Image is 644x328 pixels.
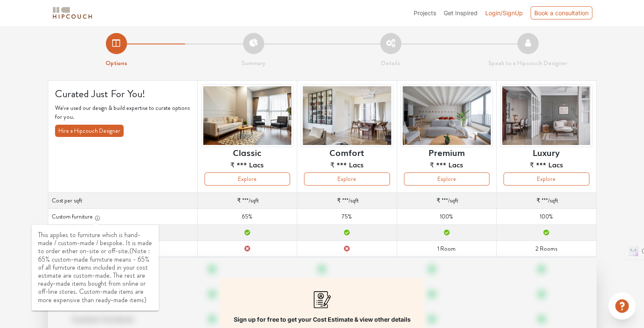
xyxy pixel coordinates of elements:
button: Explore [304,172,390,186]
td: /sqft [197,193,297,209]
button: Explore [205,172,290,186]
h6: Classic [233,147,261,157]
td: 65% [197,209,297,225]
h6: Premium [428,147,465,157]
img: logo-horizontal.svg [51,5,94,20]
img: header-preview [301,84,393,147]
button: Hire a Hipcouch Designer [55,125,124,137]
img: header-preview [500,84,592,147]
strong: Details [381,58,400,68]
strong: Speak to a Hipcouch Designer [488,58,567,68]
span: Projects [414,9,436,16]
td: /sqft [397,193,496,209]
td: 75% [297,209,397,225]
td: 100% [497,209,596,225]
div: Book a consultation [531,6,592,19]
td: 2 Rooms [497,241,596,257]
h4: Curated Just For You! [55,87,191,100]
span: Get Inspired [444,9,478,16]
p: Sign up for free to get your Cost Estimate & view other details [234,315,411,324]
td: 1 Room [397,241,496,257]
button: Explore [404,172,489,186]
th: Custom furniture [48,209,197,225]
h6: Luxury [533,147,560,157]
th: Cost per sqft [48,193,197,209]
span: This applies to furniture which is hand-made / custom-made / bespoke. It is made to order either ... [38,230,152,305]
strong: Options [105,58,127,68]
span: Login/SignUp [485,9,523,16]
td: /sqft [497,193,596,209]
p: We've used our design & build expertise to curate options for you. [55,104,191,121]
img: header-preview [401,84,493,147]
td: 100% [397,209,496,225]
button: Explore [503,172,589,186]
h6: Comfort [329,147,364,157]
img: header-preview [201,84,293,147]
td: /sqft [297,193,397,209]
strong: Summary [241,58,265,68]
span: logo-horizontal.svg [51,3,94,22]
